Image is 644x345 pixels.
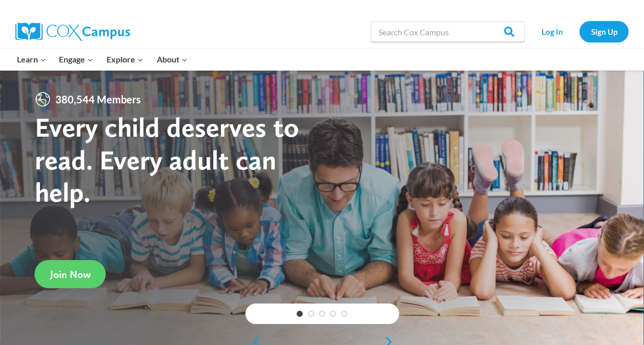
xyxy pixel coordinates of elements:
[330,311,336,317] a: 4
[530,21,629,42] nav: Secondary Navigation
[308,311,314,317] a: 2
[319,311,325,317] a: 3
[35,260,106,288] a: Join Now
[35,111,299,208] strong: Every child deserves to read. Every adult can help.
[530,21,574,42] a: Log In
[10,49,194,70] nav: Primary Navigation
[17,53,46,66] span: Learn
[371,21,525,42] input: Search Cox Campus
[579,21,629,42] a: Sign Up
[297,311,303,317] a: 1
[107,53,143,66] span: Explore
[15,23,130,41] img: Cox Campus
[157,53,188,66] span: About
[341,311,347,317] a: 5
[51,91,145,107] span: 380,544 Members
[59,53,93,66] span: Engage
[50,268,91,281] span: Join Now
